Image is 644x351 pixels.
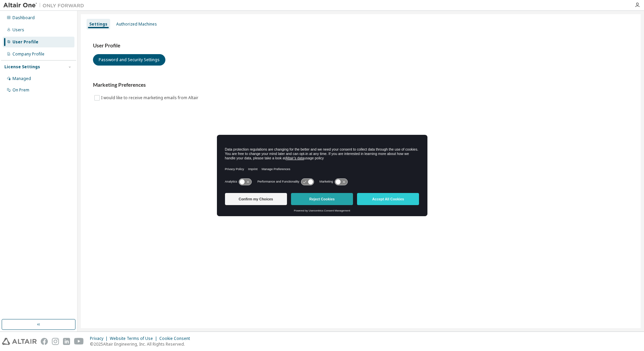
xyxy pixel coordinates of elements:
[41,338,48,345] img: facebook.svg
[12,27,24,33] div: Users
[93,42,629,49] h3: User Profile
[3,2,88,9] img: Altair One
[12,87,29,93] div: On Prem
[12,15,35,21] div: Dashboard
[2,338,37,345] img: altair_logo.svg
[101,94,200,102] label: I would like to receive marketing emails from Altair
[93,54,165,66] button: Password and Security Settings
[159,336,194,341] div: Cookie Consent
[89,22,107,27] div: Settings
[63,338,70,345] img: linkedin.svg
[93,82,629,88] h3: Marketing Preferences
[110,336,159,341] div: Website Terms of Use
[90,336,110,341] div: Privacy
[90,341,194,347] p: © 2025 Altair Engineering, Inc. All Rights Reserved.
[12,39,38,45] div: User Profile
[116,22,157,27] div: Authorized Machines
[12,51,44,57] div: Company Profile
[4,64,40,70] div: License Settings
[52,338,59,345] img: instagram.svg
[12,76,31,81] div: Managed
[74,338,84,345] img: youtube.svg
